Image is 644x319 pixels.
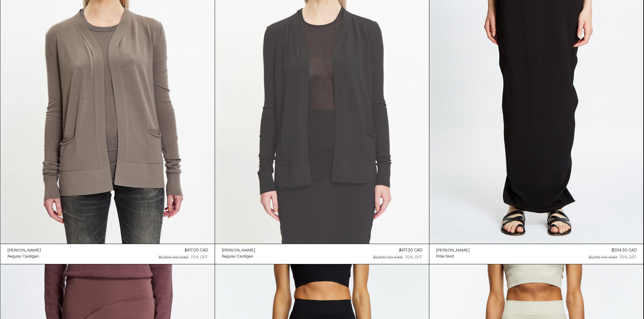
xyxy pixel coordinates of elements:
[405,255,422,261] div: 70% OFF
[436,254,454,260] div: Pillar Skirt
[185,247,208,254] div: $417.00 CAD
[399,247,422,254] div: $417.00 CAD
[222,247,255,254] a: [PERSON_NAME]
[191,255,208,261] div: 70% OFF
[619,255,637,261] div: 70% OFF
[436,254,470,260] a: Pillar Skirt
[7,254,39,260] div: Regular Cardigan
[222,254,255,260] a: Regular Cardigan
[222,254,253,260] div: Regular Cardigan
[589,255,617,261] div: $1,015.00 CAD
[7,254,41,260] a: Regular Cardigan
[7,247,41,254] a: [PERSON_NAME]
[159,255,189,261] div: $1,390.00 CAD
[436,247,470,254] a: [PERSON_NAME]
[373,255,403,261] div: $1,390.00 CAD
[612,247,637,254] div: $304.50 CAD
